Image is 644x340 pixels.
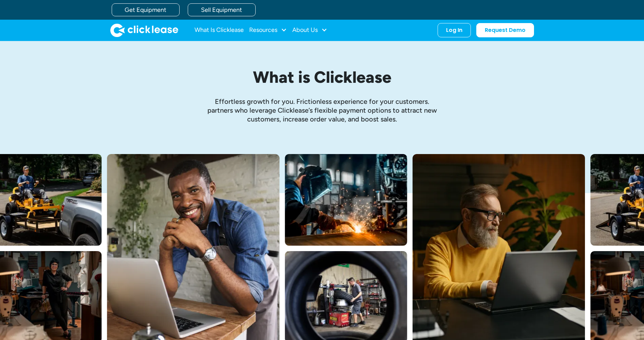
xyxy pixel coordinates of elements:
[195,23,244,37] a: What Is Clicklease
[163,68,482,86] h1: What is Clicklease
[249,23,287,37] div: Resources
[292,23,327,37] div: About Us
[112,3,180,16] a: Get Equipment
[110,23,178,37] a: home
[446,27,462,34] div: Log In
[110,23,178,37] img: Clicklease logo
[285,154,407,246] img: A welder in a large mask working on a large pipe
[203,97,441,124] p: Effortless growth ﻿for you. Frictionless experience for your customers. partners who leverage Cli...
[188,3,256,16] a: Sell Equipment
[476,23,534,37] a: Request Demo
